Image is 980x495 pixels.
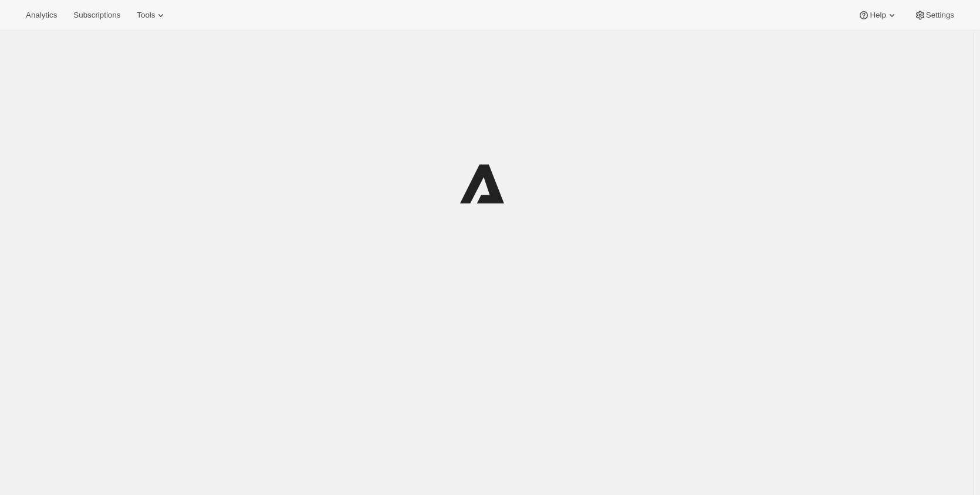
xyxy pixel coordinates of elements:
button: Subscriptions [66,7,127,23]
span: Help [870,11,886,20]
span: Tools [137,11,155,20]
span: Analytics [26,11,57,20]
button: Tools [130,7,174,23]
button: Settings [907,7,961,23]
span: Settings [926,11,954,20]
button: Help [851,7,904,23]
button: Analytics [19,7,64,23]
span: Subscriptions [73,11,120,20]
